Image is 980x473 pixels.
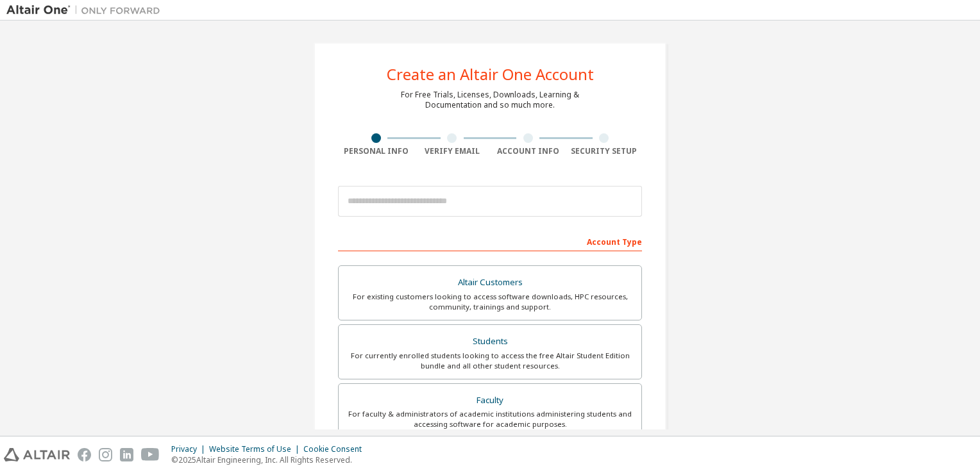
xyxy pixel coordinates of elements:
[414,146,491,156] div: Verify Email
[6,4,167,17] img: Altair One
[566,146,643,156] div: Security Setup
[346,292,634,312] div: For existing customers looking to access software downloads, HPC resources, community, trainings ...
[171,454,369,465] p: © 2025 Altair Engineering, Inc. All Rights Reserved.
[490,146,566,156] div: Account Info
[338,231,642,251] div: Account Type
[120,448,133,461] img: linkedin.svg
[141,448,160,461] img: youtube.svg
[346,409,634,429] div: For faculty & administrators of academic institutions administering students and accessing softwa...
[99,448,112,461] img: instagram.svg
[346,351,634,371] div: For currently enrolled students looking to access the free Altair Student Edition bundle and all ...
[346,333,634,351] div: Students
[346,274,634,292] div: Altair Customers
[346,392,634,410] div: Faculty
[401,90,579,110] div: For Free Trials, Licenses, Downloads, Learning & Documentation and so much more.
[4,448,70,461] img: altair_logo.svg
[387,67,594,82] div: Create an Altair One Account
[303,444,369,454] div: Cookie Consent
[171,444,209,454] div: Privacy
[78,448,91,461] img: facebook.svg
[209,444,303,454] div: Website Terms of Use
[338,146,414,156] div: Personal Info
